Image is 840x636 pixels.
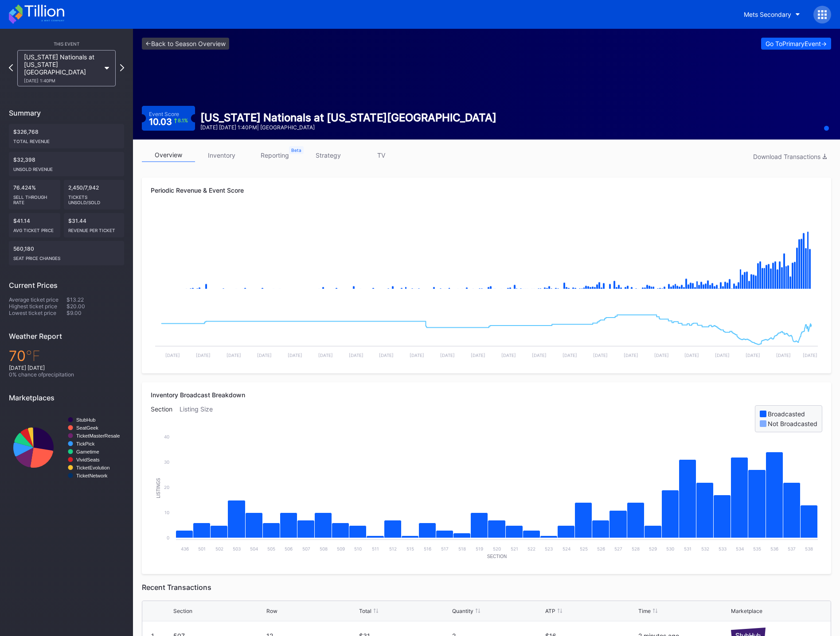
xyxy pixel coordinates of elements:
button: Mets Secondary [737,6,807,23]
div: Average ticket price [9,296,66,303]
div: 8.1 % [178,118,188,123]
div: Recent Transactions [142,583,831,592]
a: <-Back to Season Overview [142,38,229,50]
div: Broadcasted [768,410,805,418]
div: $31.44 [64,213,125,237]
text: 40 [164,434,169,439]
text: 502 [215,546,223,551]
div: Avg ticket price [13,224,56,233]
text: 526 [597,546,605,551]
text: [DATE] [746,353,760,358]
a: TV [355,148,408,162]
text: 527 [614,546,622,551]
text: 520 [493,546,501,551]
div: [DATE] [DATE] 1:40PM | [GEOGRAPHIC_DATA] [200,124,496,131]
div: Unsold Revenue [13,163,120,172]
text: TicketEvolution [76,465,109,470]
text: Listings [156,478,161,498]
text: 532 [701,546,709,551]
text: 529 [649,546,657,551]
div: seat price changes [13,252,120,261]
text: 30 [164,459,169,465]
text: [DATE] [196,353,211,358]
div: Not Broadcasted [768,420,817,427]
div: Time [638,608,651,614]
div: 560,180 [9,241,124,265]
text: 536 [770,546,778,551]
div: Periodic Revenue & Event Score [151,186,822,194]
text: [DATE] [563,353,577,358]
text: 531 [684,546,692,551]
div: $20.00 [66,303,124,310]
text: 506 [285,546,293,551]
text: 538 [805,546,813,551]
text: 511 [372,546,379,551]
text: 0 [167,535,169,540]
div: Section [151,405,180,432]
text: 528 [632,546,640,551]
text: 510 [354,546,362,551]
text: 516 [424,546,431,551]
div: Download Transactions [753,153,827,160]
text: 525 [580,546,588,551]
div: Tickets Unsold/Sold [68,191,120,205]
text: TicketNetwork [76,473,108,478]
div: Mets Secondary [744,11,791,18]
text: SeatGeek [76,425,98,430]
div: 70 [9,347,124,365]
div: Current Prices [9,281,124,290]
text: 508 [320,546,328,551]
svg: Chart title [9,409,124,486]
text: [DATE] [715,353,730,358]
text: 537 [788,546,796,551]
text: [DATE] [684,353,699,358]
div: Inventory Broadcast Breakdown [151,391,822,399]
text: 535 [753,546,761,551]
a: reporting [248,148,301,162]
div: [US_STATE] Nationals at [US_STATE][GEOGRAPHIC_DATA] [24,53,100,83]
div: Quantity [452,608,473,614]
text: VividSeats [76,457,100,462]
text: 522 [527,546,535,551]
svg: Chart title [151,298,822,365]
div: $13.22 [66,296,124,303]
text: StubHub [76,417,96,423]
div: Section [173,608,192,614]
text: 521 [511,546,518,551]
text: 517 [441,546,449,551]
div: $326,768 [9,124,124,148]
div: $9.00 [66,310,124,316]
text: 504 [250,546,258,551]
text: 524 [563,546,570,551]
div: Go To Primary Event -> [766,40,827,47]
text: [DATE] [593,353,608,358]
div: 10.03 [149,117,188,126]
text: Section [487,554,507,559]
text: 533 [719,546,727,551]
div: ATP [545,608,555,614]
text: 20 [164,485,169,490]
text: [DATE] [803,353,817,358]
div: Marketplace [731,608,762,614]
text: 519 [476,546,483,551]
div: Total Revenue [13,135,120,144]
text: 507 [302,546,310,551]
div: 0 % chance of precipitation [9,371,124,378]
svg: Chart title [151,209,822,298]
text: 530 [666,546,674,551]
text: [DATE] [501,353,516,358]
text: [DATE] [410,353,424,358]
button: Download Transactions [749,151,831,163]
text: TicketMasterResale [76,433,120,438]
div: This Event [9,41,124,47]
a: strategy [301,148,355,162]
text: [DATE] [165,353,180,358]
text: [DATE] [257,353,272,358]
div: Highest ticket price [9,303,66,310]
text: [DATE] [318,353,333,358]
div: Lowest ticket price [9,310,66,316]
text: 436 [181,546,189,551]
text: 534 [736,546,744,551]
text: [DATE] [624,353,638,358]
text: [DATE] [654,353,669,358]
